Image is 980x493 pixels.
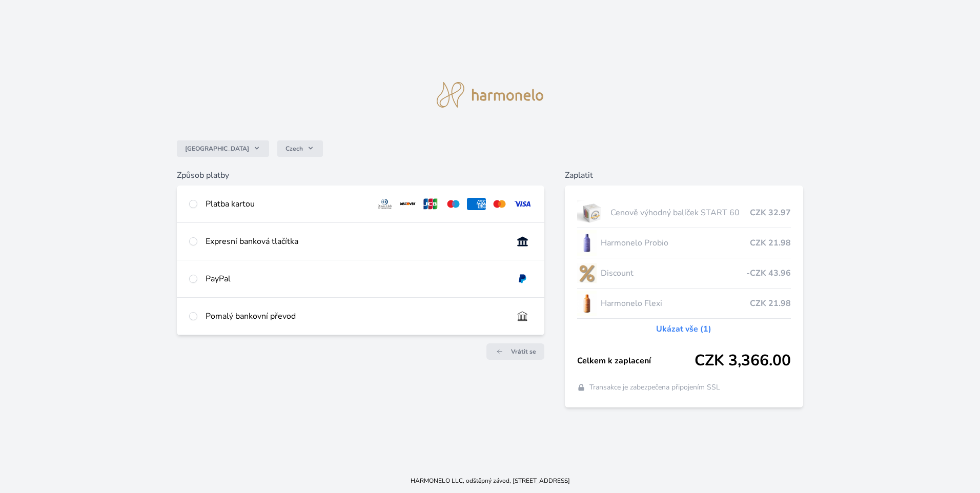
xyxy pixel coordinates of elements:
img: CLEAN_FLEXI_se_stinem_x-hi_(1)-lo.jpg [577,291,597,316]
img: paypal.svg [513,273,532,285]
span: Cenově výhodný balíček START 60 [610,207,750,219]
img: logo.svg [437,82,543,108]
span: Celkem k zaplacení [577,355,695,367]
a: Ukázat vše (1) [656,323,711,335]
div: Expresní banková tlačítka [206,235,505,248]
span: Discount [601,267,746,279]
button: Czech [277,140,323,157]
span: Transakce je zabezpečena připojením SSL [589,382,720,393]
button: [GEOGRAPHIC_DATA] [177,140,269,157]
span: [GEOGRAPHIC_DATA] [185,145,249,153]
span: CZK 21.98 [750,237,791,249]
h6: Zaplatit [565,169,803,181]
span: -CZK 43.96 [746,267,791,279]
h6: Způsob platby [177,169,544,181]
img: diners.svg [375,198,394,210]
img: jcb.svg [421,198,440,210]
span: CZK 21.98 [750,297,791,310]
span: Harmonelo Flexi [601,297,750,310]
img: discount-lo.png [577,260,597,286]
img: maestro.svg [444,198,463,210]
span: Vrátit se [511,347,536,356]
img: discover.svg [398,198,417,210]
span: CZK 3,366.00 [695,352,791,370]
img: visa.svg [513,198,532,210]
img: onlineBanking_CZ.svg [513,235,532,248]
div: Platba kartou [206,198,366,210]
img: amex.svg [467,198,486,210]
div: Pomalý bankovní převod [206,310,505,322]
span: Czech [285,145,303,153]
span: CZK 32.97 [750,207,791,219]
img: CLEAN_PROBIO_se_stinem_x-lo.jpg [577,230,597,256]
div: PayPal [206,273,505,285]
span: Harmonelo Probio [601,237,750,249]
a: Vrátit se [486,343,544,360]
img: bankTransfer_IBAN.svg [513,310,532,322]
img: start.jpg [577,200,606,225]
img: mc.svg [490,198,509,210]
